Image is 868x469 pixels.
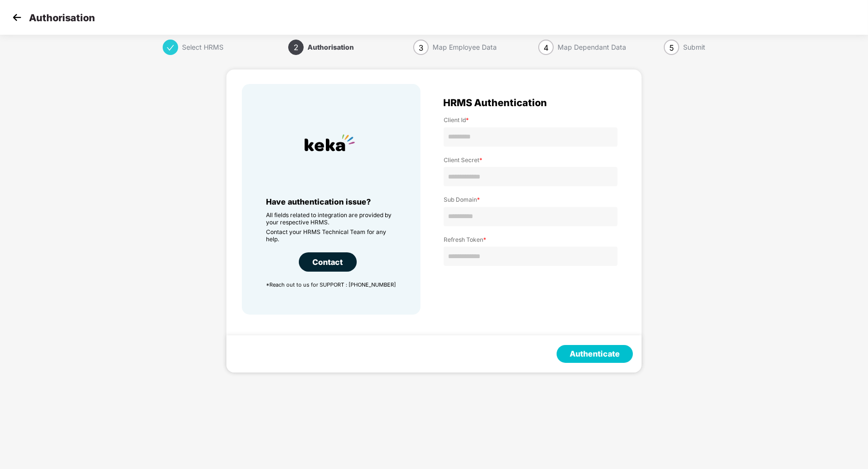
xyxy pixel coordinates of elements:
div: Submit [683,40,705,55]
span: 2 [294,42,298,52]
p: Contact your HRMS Technical Team for any help. [266,228,396,243]
div: Map Dependant Data [558,40,626,55]
span: HRMS Authentication [443,99,547,107]
div: Map Employee Data [433,40,497,55]
div: Contact [299,252,357,272]
p: Authorisation [29,12,95,24]
span: 5 [669,43,674,53]
p: All fields related to integration are provided by your respective HRMS. [266,211,396,226]
label: Client Secret [444,156,617,164]
label: Refresh Token [444,236,617,243]
img: HRMS Company Icon [295,108,364,178]
span: Have authentication issue? [266,197,371,207]
label: Client Id [444,116,617,124]
span: check [167,44,174,52]
p: *Reach out to us for SUPPORT : [PHONE_NUMBER] [266,281,396,288]
div: Select HRMS [182,40,224,55]
div: Authorisation [308,40,354,55]
img: svg+xml;base64,PHN2ZyB4bWxucz0iaHR0cDovL3d3dy53My5vcmcvMjAwMC9zdmciIHdpZHRoPSIzMCIgaGVpZ2h0PSIzMC... [10,10,24,25]
button: Authenticate [557,345,633,363]
span: 4 [544,43,548,53]
span: 3 [419,43,423,53]
label: Sub Domain [444,196,617,203]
